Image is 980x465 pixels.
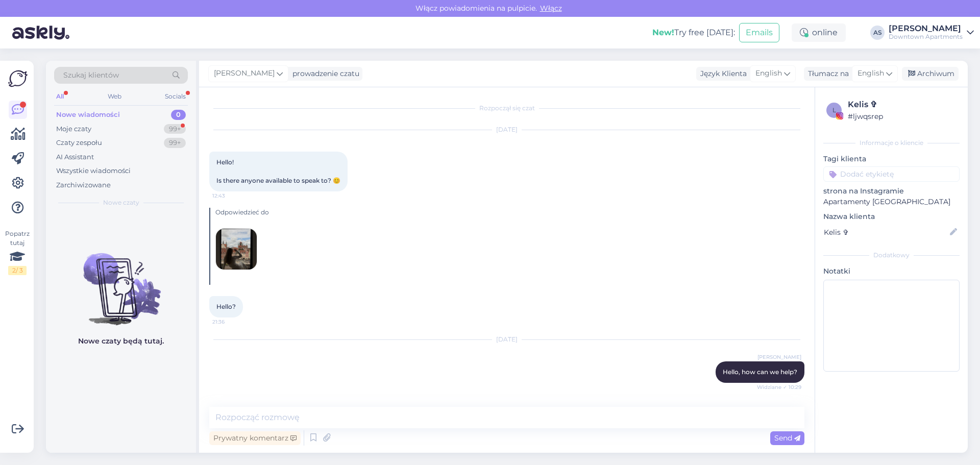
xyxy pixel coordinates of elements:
img: No chats [46,235,196,327]
span: Włącz [537,4,565,13]
a: [PERSON_NAME]Downtown Apartments [889,25,974,41]
div: [DATE] [209,125,804,134]
button: Emails [739,23,779,42]
span: 21:36 [212,318,251,326]
p: Notatki [823,266,960,277]
div: # ljwqsrep [848,111,957,122]
div: Informacje o kliencie [823,138,960,148]
span: Hello? [216,303,236,310]
div: AI Assistant [56,152,94,162]
span: [PERSON_NAME] [757,353,801,361]
div: Kelis ✞ [848,99,957,111]
p: Nowe czaty będą tutaj. [78,336,164,347]
span: Hello! Is there anyone available to speak to? 😊 [216,158,340,184]
p: Apartamenty [GEOGRAPHIC_DATA] [823,197,960,207]
p: Nazwa klienta [823,211,960,222]
div: Downtown Apartments [889,33,963,41]
span: 12:43 [212,192,251,200]
span: Hello, how can we help? [723,368,797,376]
div: AS [870,26,885,40]
div: Popatrz tutaj [8,229,27,275]
div: Nowe wiadomości [56,110,120,120]
b: New! [652,28,674,37]
span: Send [774,433,800,443]
div: Dodatkowy [823,251,960,260]
div: [DATE] [209,335,804,344]
div: Język Klienta [696,68,747,79]
span: English [755,68,782,79]
div: 0 [171,110,186,120]
div: Rozpoczął się czat [209,104,804,113]
div: Tłumacz na [804,68,849,79]
div: [PERSON_NAME] [889,25,963,33]
div: Wszystkie wiadomości [56,166,131,176]
div: prowadzenie czatu [288,68,359,79]
span: l [832,106,836,114]
div: 2 / 3 [8,266,27,275]
input: Dodać etykietę [823,166,960,182]
img: attachment [216,229,257,270]
div: Archiwum [902,67,959,81]
div: Zarchiwizowane [56,180,111,190]
span: Widziane ✓ 10:29 [757,383,801,391]
div: All [54,90,66,103]
div: Prywatny komentarz [209,431,301,445]
p: strona na Instagramie [823,186,960,197]
p: Tagi klienta [823,154,960,164]
div: Moje czaty [56,124,91,134]
input: Dodaj nazwę [824,227,948,238]
div: 99+ [164,124,186,134]
span: English [857,68,884,79]
div: Try free [DATE]: [652,27,735,39]
span: Nowe czaty [103,198,139,207]
span: Szukaj klientów [63,70,119,81]
span: [PERSON_NAME] [214,68,275,79]
div: Socials [163,90,188,103]
img: Askly Logo [8,69,28,88]
div: online [792,23,846,42]
div: Czaty zespołu [56,138,102,148]
div: 99+ [164,138,186,148]
div: Odpowiedzieć do [215,208,804,217]
div: Web [106,90,124,103]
